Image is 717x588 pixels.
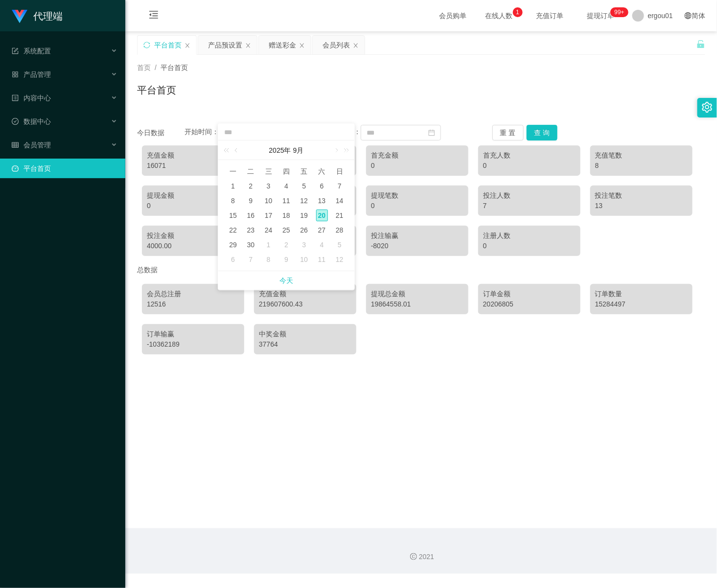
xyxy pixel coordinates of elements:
td: 2025年9月14日 [331,193,348,208]
div: 28 [334,224,346,236]
i: 图标: setting [702,102,713,113]
div: 14 [334,195,346,207]
div: 29 [227,239,239,251]
div: 会员列表 [323,36,350,54]
a: 代理端 [12,12,63,20]
div: 注册人数 [483,231,576,241]
a: 2025年 [268,141,292,160]
a: 下一年 (Control键加右方向键) [338,141,351,160]
h1: 平台首页 [137,83,176,97]
span: 会员管理 [12,141,51,149]
div: 0 [483,161,576,171]
div: 投注金额 [147,231,239,241]
div: 16 [245,210,256,221]
span: 系统配置 [12,47,51,55]
td: 2025年9月25日 [278,223,295,237]
div: 19864558.01 [371,299,463,309]
span: / [155,64,157,71]
div: 2 [245,180,256,192]
td: 2025年10月7日 [242,252,259,267]
span: 二 [242,167,259,176]
div: 18 [280,210,292,221]
div: 16071 [147,161,239,171]
div: 0 [371,161,463,171]
div: 0 [147,201,239,211]
div: 0 [483,241,576,251]
span: 三 [260,167,278,176]
div: 24 [263,224,275,236]
div: 1 [263,239,275,251]
div: 5 [334,239,346,251]
div: 22 [227,224,239,236]
div: 订单输赢 [147,329,239,339]
div: 会员总注册 [147,289,239,299]
div: 4 [316,239,328,251]
span: 五 [295,167,313,176]
td: 2025年9月29日 [224,237,242,252]
td: 2025年9月3日 [260,179,278,193]
i: 图标: menu-fold [137,0,170,32]
button: 查 询 [527,125,558,141]
div: 37764 [259,339,351,350]
td: 2025年9月28日 [331,223,348,237]
td: 2025年9月23日 [242,223,259,237]
td: 2025年10月10日 [295,252,313,267]
div: -10362189 [147,339,239,350]
td: 2025年9月6日 [313,179,330,193]
div: 11 [316,254,328,265]
td: 2025年9月1日 [224,179,242,193]
div: -8020 [371,241,463,251]
td: 2025年9月30日 [242,237,259,252]
div: 投注笔数 [595,190,688,201]
div: 充值金额 [147,150,239,161]
i: 图标: close [245,43,251,48]
div: 平台首页 [154,36,182,54]
h1: 代理端 [33,0,63,32]
td: 2025年9月26日 [295,223,313,237]
button: 重 置 [492,125,524,141]
td: 2025年9月11日 [278,193,295,208]
td: 2025年9月13日 [313,193,330,208]
div: 首充人数 [483,150,576,161]
div: 订单数量 [595,289,688,299]
div: 20 [316,210,328,221]
div: 充值笔数 [595,150,688,161]
div: 10 [298,254,310,265]
span: 日 [331,167,348,176]
div: 25 [280,224,292,236]
div: 提现金额 [147,190,239,201]
td: 2025年10月8日 [260,252,278,267]
span: 六 [313,167,330,176]
th: 周三 [260,164,278,179]
a: 上个月 (翻页上键) [232,141,241,160]
td: 2025年10月11日 [313,252,330,267]
div: 充值金额 [259,289,351,299]
td: 2025年9月15日 [224,208,242,223]
span: 内容中心 [12,94,51,102]
div: 10 [263,195,275,207]
td: 2025年9月17日 [260,208,278,223]
div: 总数据 [137,261,705,279]
a: 上一年 (Control键加左方向键) [222,141,234,160]
td: 2025年9月22日 [224,223,242,237]
div: 13 [316,195,328,207]
td: 2025年9月8日 [224,193,242,208]
div: 12 [298,195,310,207]
sup: 1223 [610,7,628,17]
div: 产品预设置 [208,36,242,54]
div: 13 [595,201,688,211]
i: 图标: close [185,43,190,48]
td: 2025年9月9日 [242,193,259,208]
div: 9 [245,195,256,207]
th: 周二 [242,164,259,179]
td: 2025年9月2日 [242,179,259,193]
span: 开始时间： [185,128,219,136]
div: 提现总金额 [371,289,463,299]
td: 2025年10月12日 [331,252,348,267]
span: 在线人数 [481,12,518,19]
td: 2025年9月4日 [278,179,295,193]
div: 2 [280,239,292,251]
div: 订单金额 [483,289,576,299]
i: 图标: copyright [410,553,417,560]
td: 2025年9月20日 [313,208,330,223]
